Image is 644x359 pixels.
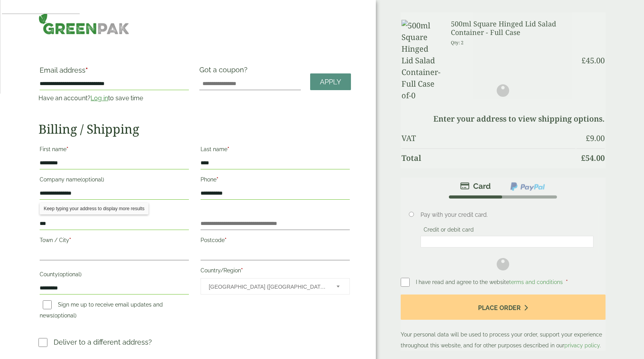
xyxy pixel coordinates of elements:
[80,176,104,183] span: (optional)
[320,78,341,86] span: Apply
[66,146,68,152] abbr: required
[201,144,350,157] label: Last name
[310,73,351,90] a: Apply
[40,144,189,157] label: First name
[38,12,129,35] img: GreenPak Supplies
[40,301,163,321] label: Sign me up to receive email updates and news
[86,66,88,74] abbr: required
[209,279,326,295] span: United Kingdom (UK)
[43,300,52,309] input: Sign me up to receive email updates and news(optional)
[40,67,189,78] label: Email address
[58,271,82,277] span: (optional)
[53,312,77,319] span: (optional)
[201,174,350,187] label: Phone
[216,176,218,183] abbr: required
[40,269,189,282] label: County
[38,122,351,136] h2: Billing / Shipping
[225,237,227,243] abbr: required
[40,174,189,187] label: Company name
[201,265,350,278] label: Country/Region
[199,66,251,78] label: Got a coupon?
[54,337,152,347] p: Deliver to a different address?
[91,94,108,102] a: Log in
[201,278,350,295] span: Country/Region
[241,267,243,274] abbr: required
[227,146,229,152] abbr: required
[38,94,190,103] p: Have an account? to save time
[40,235,189,248] label: Town / City
[69,237,71,243] abbr: required
[40,203,148,214] div: Keep typing your address to display more results
[201,235,350,248] label: Postcode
